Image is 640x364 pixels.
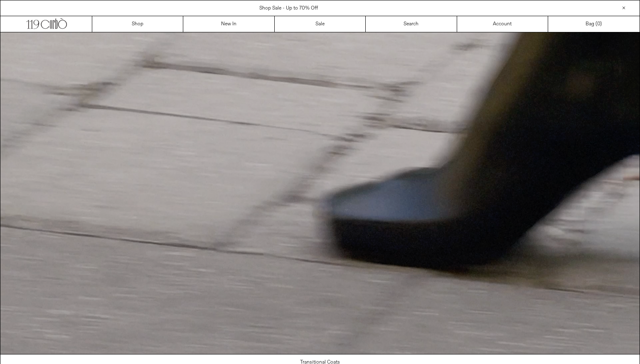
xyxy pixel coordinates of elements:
video: Your browser does not support the video tag. [0,32,640,354]
a: Your browser does not support the video tag. [0,349,640,356]
a: Shop [92,16,183,32]
a: Account [457,16,548,32]
span: ) [597,20,602,28]
a: Shop Sale - Up to 70% Off [259,5,318,12]
a: Search [366,16,457,32]
a: Sale [275,16,366,32]
a: Bag () [548,16,639,32]
span: 0 [597,21,600,27]
a: New In [183,16,274,32]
